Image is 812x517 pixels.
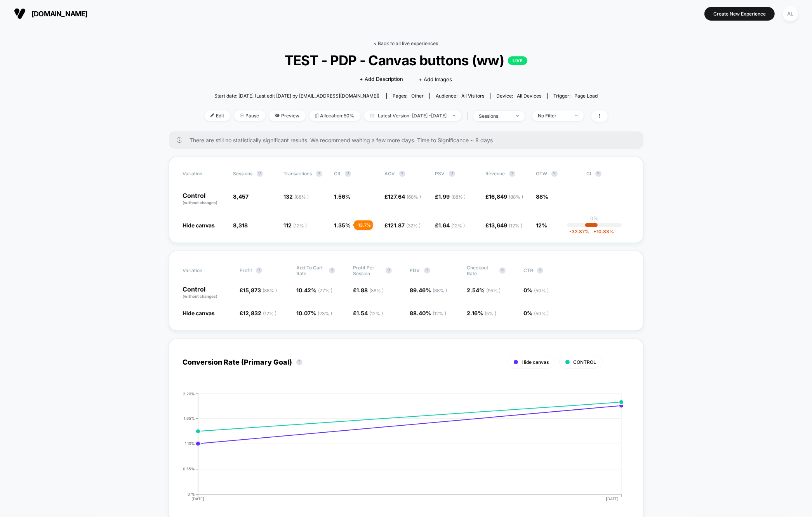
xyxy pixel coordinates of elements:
[263,311,276,316] span: ( 12 % )
[410,310,447,316] span: 88.40 %
[435,193,466,200] span: £
[183,200,218,205] span: (without changes)
[486,288,501,293] span: ( 95 % )
[551,171,558,177] button: ?
[356,287,384,293] span: 1.88
[388,222,421,229] span: 121.87
[537,267,543,274] button: ?
[240,114,244,117] img: end
[296,265,325,276] span: Add To Cart Rate
[453,115,456,116] img: end
[210,114,214,117] img: edit
[386,267,392,274] button: ?
[704,7,775,21] button: Create New Experience
[467,310,496,316] span: 2.16 %
[374,40,438,46] a: < Back to all live experiences
[370,114,374,117] img: calendar
[296,287,332,293] span: 10.42 %
[214,93,379,99] span: Start date: [DATE] (Last edit [DATE] by [EMAIL_ADDRESS][DOMAIN_NAME])
[175,391,622,508] div: CONVERSION_RATE
[296,359,303,365] button: ?
[183,171,226,177] span: Variation
[385,171,395,176] span: AOV
[183,286,232,299] p: Control
[334,193,351,200] span: 1.56 %
[295,194,309,200] span: ( 88 % )
[439,222,465,229] span: 1.64
[486,222,523,229] span: £
[517,93,541,99] span: all devices
[309,110,360,121] span: Allocation: 50%
[509,171,515,177] button: ?
[433,311,447,316] span: ( 12 % )
[486,193,523,200] span: £
[385,193,421,200] span: £
[553,93,598,99] div: Trigger:
[522,359,549,365] span: Hide canvas
[509,223,523,229] span: ( 12 % )
[183,466,195,471] tspan: 0.55%
[353,287,384,293] span: £
[485,311,496,316] span: ( 5 % )
[452,194,466,200] span: ( 88 % )
[334,222,351,229] span: 1.35 %
[240,287,277,293] span: £
[296,310,332,316] span: 10.07 %
[467,287,501,293] span: 2.54 %
[536,222,548,229] span: 12%
[369,288,384,293] span: ( 88 % )
[233,193,249,200] span: 8,457
[205,110,230,121] span: Edit
[284,193,309,200] span: 132
[329,267,335,274] button: ?
[388,193,421,200] span: 127.64
[449,171,455,177] button: ?
[410,267,420,273] span: PDV
[318,311,332,316] span: ( 23 % )
[192,496,205,501] tspan: [DATE]
[508,56,527,65] p: LIVE
[509,194,523,200] span: ( 88 % )
[575,115,578,116] img: end
[243,287,277,293] span: 15,873
[183,222,215,229] span: Hide canvas
[263,288,277,293] span: ( 88 % )
[184,416,195,421] tspan: 1.65%
[356,310,383,316] span: 1.54
[243,310,276,316] span: 12,832
[593,229,596,234] span: +
[360,75,403,83] span: + Add Description
[411,93,424,99] span: other
[240,310,276,316] span: £
[587,171,629,177] span: CI
[574,359,596,365] span: CONTROL
[436,93,484,99] div: Audience:
[606,496,619,501] tspan: [DATE]
[12,7,90,20] button: [DOMAIN_NAME]
[461,93,484,99] span: All Visitors
[587,194,629,206] span: ---
[516,115,519,117] img: end
[334,171,341,176] span: CR
[185,441,195,446] tspan: 1.10%
[369,311,383,316] span: ( 12 % )
[353,265,382,276] span: Profit Per Session
[399,171,405,177] button: ?
[419,76,452,82] span: + Add Images
[574,93,598,99] span: Page Load
[364,110,461,121] span: Latest Version: [DATE] - [DATE]
[435,222,465,229] span: £
[569,229,589,234] span: -32.87 %
[407,223,421,229] span: ( 32 % )
[190,137,628,143] span: There are still no statistically significant results. We recommend waiting a few more days . Time...
[14,8,26,19] img: Visually logo
[224,52,587,68] span: TEST - PDP - Canvas buttons (ww)
[479,113,510,119] div: sessions
[594,221,595,227] p: |
[534,311,549,316] span: ( 50 % )
[536,171,579,177] span: OTW
[439,193,466,200] span: 1.99
[183,265,226,276] span: Variation
[486,171,505,176] span: Revenue
[345,171,351,177] button: ?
